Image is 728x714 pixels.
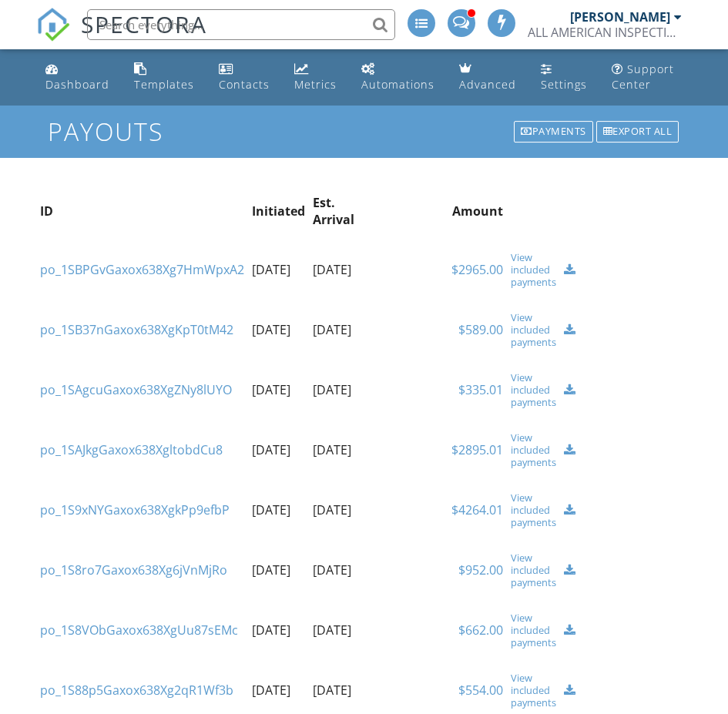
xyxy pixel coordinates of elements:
td: [DATE] [309,420,358,480]
a: Support Center [606,55,689,99]
td: [DATE] [309,240,358,300]
td: [DATE] [309,360,358,420]
a: $662.00 [458,622,503,639]
a: View included payments [511,551,556,588]
td: [DATE] [248,240,309,300]
div: Support Center [612,62,674,92]
a: Templates [128,55,200,99]
a: Contacts [213,55,276,99]
a: $589.00 [458,321,503,338]
a: View included payments [511,371,556,408]
div: Contacts [219,77,270,92]
td: [DATE] [248,300,309,360]
th: Amount [358,183,507,240]
td: [DATE] [248,420,309,480]
a: View included payments [511,251,556,288]
div: Payments [514,121,593,142]
a: $554.00 [458,682,503,699]
div: [PERSON_NAME] [570,9,670,25]
td: [DATE] [248,480,309,540]
a: View included payments [511,491,556,528]
div: Dashboard [45,77,109,92]
div: Automations [361,77,434,92]
div: Metrics [294,77,337,92]
a: $4264.01 [451,501,503,518]
td: [DATE] [309,600,358,660]
div: Advanced [459,77,516,92]
div: Settings [541,77,587,92]
a: $335.01 [458,381,503,398]
input: Search everything... [87,9,395,40]
a: po_1SAJkgGaxox638XgltobdCu8 [40,441,223,458]
th: Initiated [248,183,309,240]
a: Dashboard [39,55,116,99]
td: [DATE] [309,300,358,360]
td: [DATE] [309,540,358,600]
a: po_1S8VObGaxox638XgUu87sEMc [40,622,238,639]
a: Automations (Advanced) [355,55,441,99]
a: po_1S8ro7Gaxox638Xg6jVnMjRo [40,561,227,578]
td: [DATE] [248,540,309,600]
td: [DATE] [309,480,358,540]
div: Export all [596,121,679,142]
a: $952.00 [458,561,503,578]
a: View included payments [511,672,556,709]
a: po_1SB37nGaxox638XgKpT0tM42 [40,321,233,338]
a: Export all [595,119,681,144]
a: Settings [535,55,593,99]
th: ID [36,183,248,240]
a: View included payments [511,431,556,468]
a: Metrics [288,55,343,99]
a: Advanced [453,55,522,99]
td: [DATE] [248,360,309,420]
a: po_1S88p5Gaxox638Xg2qR1Wf3b [40,682,233,699]
a: SPECTORA [36,21,207,53]
th: Est. Arrival [309,183,358,240]
a: po_1S9xNYGaxox638XgkPp9efbP [40,501,230,518]
a: $2965.00 [451,261,503,278]
a: $2895.01 [451,441,503,458]
a: View included payments [511,311,556,348]
h1: Payouts [48,118,681,145]
a: po_1SBPGvGaxox638Xg7HmWpxA2 [40,261,244,278]
a: Payments [512,119,595,144]
img: The Best Home Inspection Software - Spectora [36,8,70,42]
a: po_1SAgcuGaxox638XgZNy8lUYO [40,381,232,398]
a: View included payments [511,612,556,649]
div: ALL AMERICAN INSPECTION SERVICES [528,25,682,40]
div: Templates [134,77,194,92]
td: [DATE] [248,600,309,660]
